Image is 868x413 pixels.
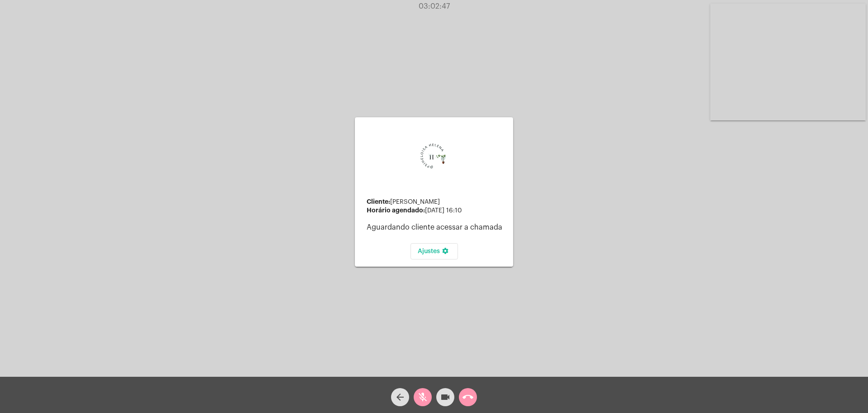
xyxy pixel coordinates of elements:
[440,247,451,258] mat-icon: settings
[410,243,458,259] button: Ajustes
[367,223,506,231] p: Aguardando cliente acessar a chamada
[367,207,425,213] strong: Horário agendado:
[440,392,451,403] mat-icon: videocam
[395,392,406,403] mat-icon: arrow_back
[367,207,506,214] div: [DATE] 16:10
[402,129,466,192] img: 0d939d3e-dcd2-0964-4adc-7f8e0d1a206f.png
[367,198,506,206] div: [PERSON_NAME]
[417,392,428,403] mat-icon: mic_off
[418,248,451,255] span: Ajustes
[367,198,390,205] strong: Cliente:
[419,3,450,10] span: 03:02:47
[462,392,473,403] mat-icon: call_end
